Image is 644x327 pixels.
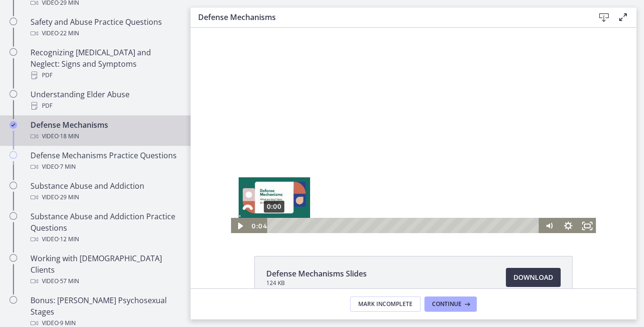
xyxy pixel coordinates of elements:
[30,70,179,81] div: PDF
[30,180,179,203] div: Substance Abuse and Addiction
[30,131,179,142] div: Video
[30,276,179,287] div: Video
[30,192,179,203] div: Video
[30,89,179,112] div: Understanding Elder Abuse
[30,47,179,81] div: Recognizing [MEDICAL_DATA] and Neglect: Signs and Symptoms
[30,234,179,245] div: Video
[387,190,406,206] button: Fullscreen
[30,16,179,39] div: Safety and Abuse Practice Questions
[30,100,179,112] div: PDF
[59,131,79,142] span: · 18 min
[30,28,179,39] div: Video
[30,211,179,245] div: Substance Abuse and Addiction Practice Questions
[30,119,179,142] div: Defense Mechanisms
[368,190,387,206] button: Show settings menu
[198,11,579,23] h3: Defense Mechanisms
[432,300,462,308] span: Continue
[30,150,179,173] div: Defense Mechanisms Practice Questions
[59,28,79,39] span: · 22 min
[424,296,477,312] button: Continue
[59,192,79,203] span: · 29 min
[10,121,17,129] i: Completed
[59,161,76,173] span: · 7 min
[349,190,368,206] button: Mute
[30,253,179,287] div: Working with [DEMOGRAPHIC_DATA] Clients
[266,279,367,287] span: 124 KB
[350,296,421,312] button: Mark Incomplete
[191,28,636,234] iframe: Video Lesson
[506,268,561,287] a: Download
[59,276,79,287] span: · 57 min
[513,272,553,283] span: Download
[266,268,367,279] span: Defense Mechanisms Slides
[358,300,413,308] span: Mark Incomplete
[30,161,179,173] div: Video
[59,234,79,245] span: · 12 min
